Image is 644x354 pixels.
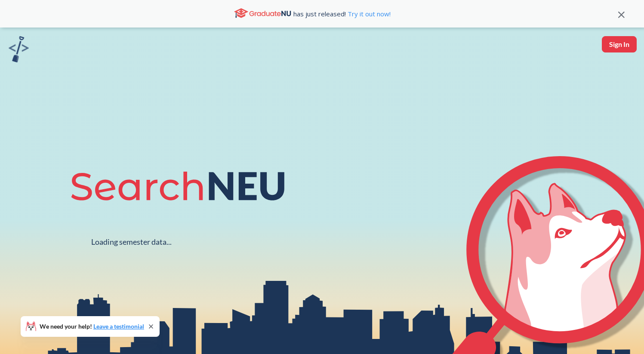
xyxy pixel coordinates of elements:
a: Leave a testimonial [93,323,144,330]
img: sandbox logo [9,36,29,62]
span: has just released! [293,9,391,18]
span: We need your help! [40,323,144,329]
button: Sign In [602,36,637,52]
div: Loading semester data... [91,237,172,247]
a: sandbox logo [9,36,29,65]
a: Try it out now! [346,9,391,18]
